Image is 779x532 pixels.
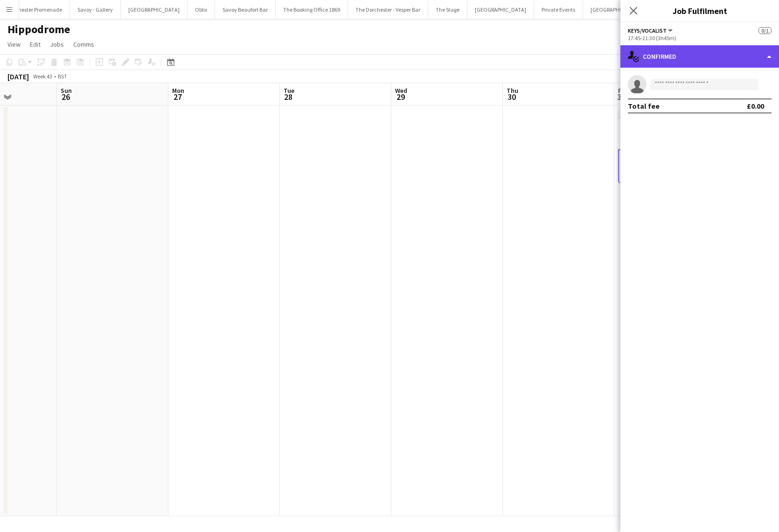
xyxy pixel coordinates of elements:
[348,0,428,19] button: The Dorchester - Vesper Bar
[617,91,626,102] span: 31
[505,91,518,102] span: 30
[620,45,779,68] div: Confirmed
[428,0,467,19] button: The Stage
[618,109,723,117] div: Draft
[70,0,121,19] button: Savoy - Gallery
[618,86,626,95] span: Fri
[467,0,534,19] button: [GEOGRAPHIC_DATA]
[172,86,184,95] span: Mon
[618,109,723,183] app-job-card: Draft17:45-21:30 (3h45m)0/1Hippodrome Hippodrome1 RoleKeys/Vocalist0/117:45-21:30 (3h45m)
[70,38,98,50] a: Comms
[534,0,583,19] button: Private Events
[4,38,24,50] a: View
[7,22,70,36] h1: Hippodrome
[188,0,215,19] button: Oblix
[73,40,94,49] span: Comms
[394,91,407,102] span: 29
[628,101,660,111] div: Total fee
[31,73,54,80] span: Week 43
[30,40,41,49] span: Edit
[620,5,779,17] h3: Job Fulfilment
[59,91,72,102] span: 26
[747,101,764,111] div: £0.00
[507,86,518,95] span: Thu
[7,40,21,49] span: View
[61,86,72,95] span: Sun
[171,91,184,102] span: 27
[284,86,294,95] span: Tue
[282,91,294,102] span: 28
[46,38,68,50] a: Jobs
[618,130,723,139] h3: Hippodrome
[121,0,188,19] button: [GEOGRAPHIC_DATA]
[58,73,67,80] div: BST
[7,72,29,81] div: [DATE]
[628,27,674,34] button: Keys/Vocalist
[628,27,667,34] span: Keys/Vocalist
[628,35,772,42] div: 17:45-21:30 (3h45m)
[276,0,348,19] button: The Booking Office 1869
[758,27,772,34] span: 0/1
[583,0,650,19] button: [GEOGRAPHIC_DATA]
[215,0,276,19] button: Savoy Beaufort Bar
[395,86,407,95] span: Wed
[50,40,64,49] span: Jobs
[618,149,723,183] app-card-role: Keys/Vocalist0/117:45-21:30 (3h45m)
[26,38,44,50] a: Edit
